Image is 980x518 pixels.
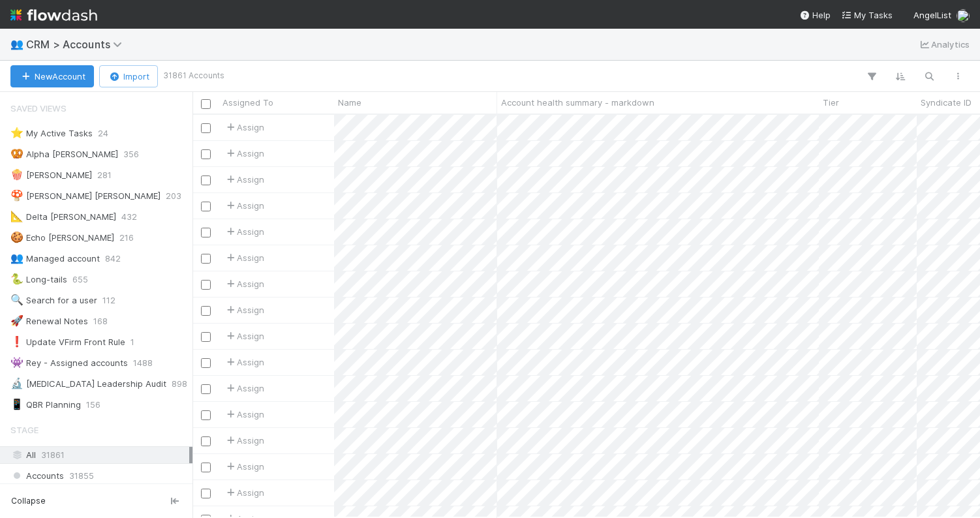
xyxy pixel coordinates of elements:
span: 🐍 [10,273,23,284]
span: 281 [97,167,112,183]
span: 356 [123,146,139,162]
span: 898 [172,376,187,392]
span: 📐 [10,211,23,222]
div: Managed account [10,251,100,267]
span: Assign [224,121,264,134]
span: ⭐ [10,127,23,138]
img: logo-inverted-e16ddd16eac7371096b0.svg [10,4,97,26]
span: Assign [224,303,264,316]
span: 432 [121,209,137,225]
span: Assign [224,460,264,473]
span: 31855 [69,468,94,484]
span: 112 [102,292,115,309]
div: My Active Tasks [10,125,93,142]
div: Alpha [PERSON_NAME] [10,146,118,162]
small: 31861 Accounts [163,70,224,82]
span: 🚀 [10,315,23,326]
input: Toggle Row Selected [201,149,211,159]
input: Toggle Row Selected [201,410,211,420]
span: Assign [224,382,264,395]
input: Toggle Row Selected [201,280,211,290]
button: NewAccount [10,65,94,87]
span: Assign [224,147,264,160]
span: 156 [86,397,100,413]
div: [MEDICAL_DATA] Leadership Audit [10,376,166,392]
span: Syndicate ID [921,96,972,109]
span: My Tasks [841,10,893,20]
span: 👥 [10,38,23,50]
span: 1 [130,334,134,350]
div: All [10,447,189,463]
span: Assign [224,251,264,264]
span: 1488 [133,355,153,371]
div: Rey - Assigned accounts [10,355,128,371]
span: Assign [224,329,264,343]
span: Assign [224,486,264,499]
span: Name [338,96,361,109]
div: Update VFirm Front Rule [10,334,125,350]
input: Toggle All Rows Selected [201,99,211,109]
span: CRM > Accounts [26,38,129,51]
span: Tier [823,96,839,109]
div: Delta [PERSON_NAME] [10,209,116,225]
span: 216 [119,230,134,246]
span: Assign [224,356,264,369]
div: [PERSON_NAME] [PERSON_NAME] [10,188,161,204]
span: 👾 [10,357,23,368]
input: Toggle Row Selected [201,358,211,368]
div: Search for a user [10,292,97,309]
span: 📱 [10,399,23,410]
input: Toggle Row Selected [201,384,211,394]
span: 203 [166,188,181,204]
span: 842 [105,251,121,267]
div: Long-tails [10,271,67,288]
span: Assign [224,225,264,238]
input: Toggle Row Selected [201,489,211,498]
button: Import [99,65,158,87]
input: Toggle Row Selected [201,175,211,185]
div: Help [799,8,831,22]
div: Echo [PERSON_NAME] [10,230,114,246]
span: Assign [224,434,264,447]
span: 👥 [10,252,23,264]
span: Assign [224,173,264,186]
span: 24 [98,125,108,142]
span: 🍿 [10,169,23,180]
span: 🍄 [10,190,23,201]
span: 31861 [41,447,65,463]
input: Toggle Row Selected [201,436,211,446]
input: Toggle Row Selected [201,463,211,472]
input: Toggle Row Selected [201,306,211,316]
span: Assign [224,277,264,290]
span: Assigned To [222,96,273,109]
a: Analytics [918,37,970,52]
input: Toggle Row Selected [201,123,211,133]
span: Accounts [10,468,64,484]
span: ❗ [10,336,23,347]
span: Collapse [11,495,46,507]
span: 🔍 [10,294,23,305]
span: Assign [224,199,264,212]
input: Toggle Row Selected [201,202,211,211]
div: Renewal Notes [10,313,88,329]
span: Saved Views [10,95,67,121]
span: Stage [10,417,38,443]
span: Assign [224,408,264,421]
div: [PERSON_NAME] [10,167,92,183]
span: 🥨 [10,148,23,159]
span: Account health summary - markdown [501,96,654,109]
input: Toggle Row Selected [201,332,211,342]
